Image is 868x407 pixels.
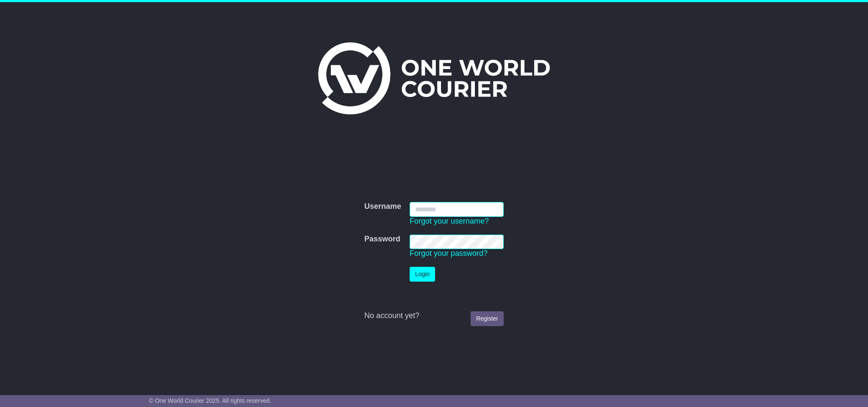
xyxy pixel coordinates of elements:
a: Forgot your password? [410,249,488,257]
label: Username [364,202,401,211]
img: One World [318,42,549,114]
div: No account yet? [364,311,504,321]
label: Password [364,235,400,244]
a: Forgot your username? [410,217,489,225]
span: © One World Courier 2025. All rights reserved. [149,397,272,404]
a: Register [471,311,504,326]
button: Login [410,267,435,282]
